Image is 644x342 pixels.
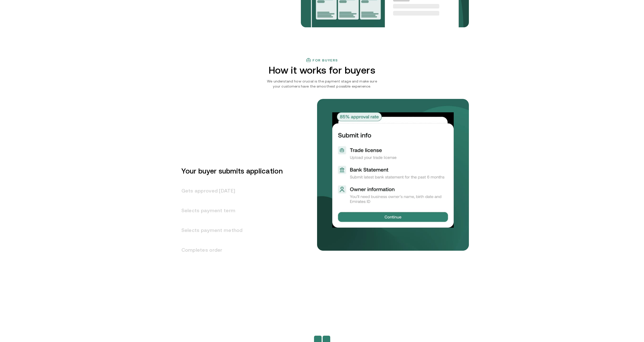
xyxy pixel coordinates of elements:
img: Your buyer submits application [332,112,454,228]
h3: Completes order [175,240,283,260]
img: finance [306,58,311,63]
h3: Selects payment method [175,220,283,240]
h3: Gets approved [DATE] [175,181,283,201]
p: We understand how crucial is the payment stage and make sure your customers have the smoothest po... [265,79,380,89]
h3: For buyers [313,58,338,62]
h3: Your buyer submits application [175,161,283,181]
h2: How it works for buyers [248,65,396,76]
h3: Selects payment term [175,201,283,220]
